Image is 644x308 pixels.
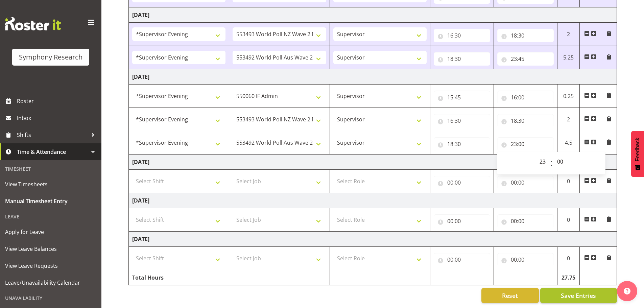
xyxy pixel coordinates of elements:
td: 0.25 [557,85,580,108]
input: Click to select... [434,176,490,189]
input: Click to select... [497,253,554,266]
a: Apply for Leave [2,223,100,240]
div: Symphony Research [19,52,82,62]
a: View Leave Requests [2,257,100,274]
td: 0 [557,208,580,232]
span: Apply for Leave [5,227,96,237]
span: View Timesheets [5,179,96,189]
input: Click to select... [434,214,490,228]
td: 2 [557,108,580,131]
td: [DATE] [129,193,617,208]
span: Roster [17,96,98,106]
a: Leave/Unavailability Calendar [2,274,100,291]
input: Click to select... [497,176,554,189]
input: Click to select... [497,137,554,151]
td: 2 [557,23,580,46]
td: 0 [557,170,580,193]
a: Manual Timesheet Entry [2,193,100,210]
input: Click to select... [434,52,490,66]
td: [DATE] [129,155,617,170]
input: Click to select... [497,214,554,228]
span: View Leave Balances [5,244,96,254]
span: Feedback [635,138,641,161]
input: Click to select... [497,114,554,127]
td: 4.5 [557,131,580,155]
input: Click to select... [434,114,490,127]
td: 27.75 [557,270,580,285]
td: 0 [557,247,580,270]
input: Click to select... [497,52,554,66]
button: Save Entries [540,288,617,303]
span: Reset [502,291,518,300]
input: Click to select... [497,91,554,104]
input: Click to select... [434,91,490,104]
td: 5.25 [557,46,580,69]
img: help-xxl-2.png [624,288,630,294]
div: Leave [2,210,100,223]
td: Total Hours [129,270,229,285]
div: Timesheet [2,162,100,176]
a: View Timesheets [2,176,100,193]
div: Unavailability [2,291,100,305]
td: [DATE] [129,69,617,85]
td: [DATE] [129,7,617,23]
button: Feedback - Show survey [631,131,644,177]
span: Leave/Unavailability Calendar [5,278,96,288]
img: Rosterit website logo [5,17,61,30]
a: View Leave Balances [2,240,100,257]
input: Click to select... [434,253,490,266]
span: Time & Attendance [17,147,88,157]
span: Inbox [17,113,98,123]
button: Reset [481,288,539,303]
span: View Leave Requests [5,261,96,271]
td: [DATE] [129,232,617,247]
span: Shifts [17,130,88,140]
input: Click to select... [497,29,554,42]
input: Click to select... [434,137,490,151]
span: : [550,155,552,172]
input: Click to select... [434,29,490,42]
span: Save Entries [561,291,596,300]
span: Manual Timesheet Entry [5,196,96,206]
